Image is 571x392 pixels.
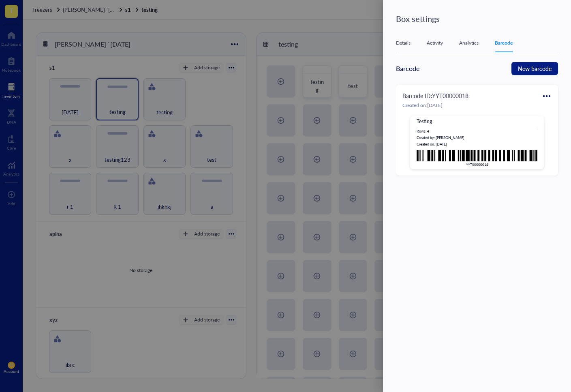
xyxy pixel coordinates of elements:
[396,39,411,47] div: Details
[396,13,561,24] div: Box settings
[518,64,552,73] span: New barcode
[402,91,468,101] div: Barcode ID: YYT00000018
[417,129,537,134] div: Rows : 4
[427,39,443,47] div: Activity
[417,142,537,147] div: Created on : [DATE]
[417,162,537,167] div: YYT00000018
[495,39,513,47] div: Barcode
[459,39,479,47] div: Analytics
[417,118,537,125] div: Testing
[402,102,552,109] div: Created on: [DATE]
[396,64,419,73] div: Barcode
[417,150,537,162] img: 8BhL8SSrl1JEkAAAAASUVORK5CYII=
[511,62,558,75] button: New barcode
[417,135,537,140] div: Created by : [PERSON_NAME]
